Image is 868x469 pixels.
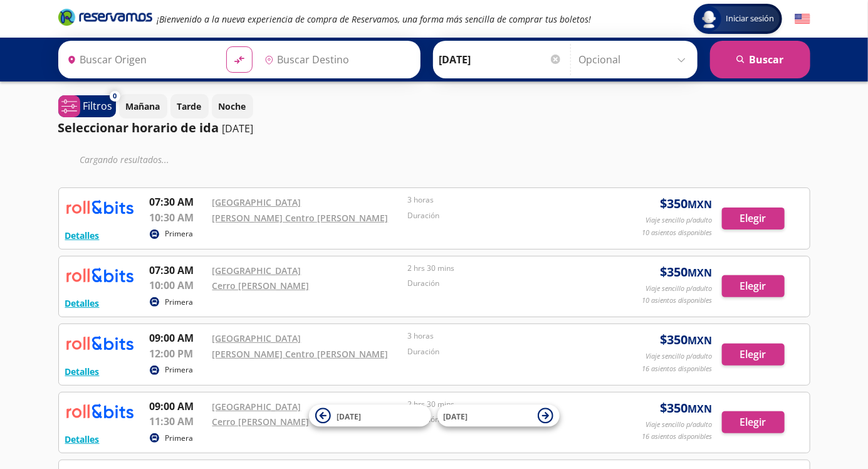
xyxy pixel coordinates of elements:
[170,94,209,119] button: Tarde
[65,263,134,288] img: RESERVAMOS
[646,283,713,294] p: Viaje sencillo p/adulto
[795,11,810,27] button: English
[722,344,785,366] button: Elegir
[722,208,785,229] button: Elegir
[212,332,301,344] a: [GEOGRAPHIC_DATA]
[126,100,160,113] p: Mañana
[309,405,431,427] button: [DATE]
[688,334,713,347] small: MXN
[65,297,100,310] button: Detalles
[407,399,597,410] p: 2 hrs 30 mins
[642,228,713,238] p: 10 asientos disponibles
[212,348,389,360] a: [PERSON_NAME] Centro [PERSON_NAME]
[165,297,194,308] p: Primera
[722,411,785,433] button: Elegir
[646,351,713,362] p: Viaje sencillo p/adulto
[58,8,152,30] a: Brand Logo
[688,266,713,280] small: MXN
[661,194,713,213] span: $ 350
[407,278,597,289] p: Duración
[407,346,597,357] p: Duración
[444,411,468,422] span: [DATE]
[212,265,301,277] a: [GEOGRAPHIC_DATA]
[259,44,414,75] input: Buscar Destino
[65,399,134,424] img: RESERVAMOS
[65,365,100,378] button: Detalles
[58,119,219,137] p: Seleccionar horario de ida
[165,364,194,376] p: Primera
[437,405,560,427] button: [DATE]
[579,44,691,75] input: Opcional
[661,330,713,349] span: $ 350
[150,210,206,225] p: 10:30 AM
[119,94,167,119] button: Mañana
[177,100,202,113] p: Tarde
[165,433,194,444] p: Primera
[212,280,310,292] a: Cerro [PERSON_NAME]
[642,431,713,442] p: 16 asientos disponibles
[65,433,100,446] button: Detalles
[65,229,100,242] button: Detalles
[407,330,597,342] p: 3 horas
[65,194,134,219] img: RESERVAMOS
[65,330,134,356] img: RESERVAMOS
[661,399,713,418] span: $ 350
[212,94,253,119] button: Noche
[83,98,113,113] p: Filtros
[646,215,713,226] p: Viaje sencillo p/adulto
[212,401,301,413] a: [GEOGRAPHIC_DATA]
[688,198,713,211] small: MXN
[165,228,194,240] p: Primera
[212,212,389,224] a: [PERSON_NAME] Centro [PERSON_NAME]
[212,416,310,428] a: Cerro [PERSON_NAME]
[150,194,206,209] p: 07:30 AM
[212,196,301,208] a: [GEOGRAPHIC_DATA]
[150,346,206,361] p: 12:00 PM
[407,210,597,221] p: Duración
[150,278,206,293] p: 10:00 AM
[407,263,597,274] p: 2 hrs 30 mins
[646,419,713,430] p: Viaje sencillo p/adulto
[439,44,562,75] input: Elegir Fecha
[337,411,362,422] span: [DATE]
[62,44,216,75] input: Buscar Origen
[80,154,170,166] em: Cargando resultados ...
[721,13,780,25] span: Iniciar sesión
[157,13,592,25] em: ¡Bienvenido a la nueva experiencia de compra de Reservamos, una forma más sencilla de comprar tus...
[222,121,254,136] p: [DATE]
[219,100,246,113] p: Noche
[150,399,206,414] p: 09:00 AM
[642,364,713,374] p: 16 asientos disponibles
[58,8,152,26] i: Brand Logo
[113,91,117,102] span: 0
[58,95,116,117] button: 0Filtros
[150,414,206,429] p: 11:30 AM
[150,263,206,278] p: 07:30 AM
[661,263,713,282] span: $ 350
[407,194,597,206] p: 3 horas
[722,275,785,297] button: Elegir
[642,295,713,306] p: 10 asientos disponibles
[688,402,713,416] small: MXN
[150,330,206,345] p: 09:00 AM
[710,41,810,78] button: Buscar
